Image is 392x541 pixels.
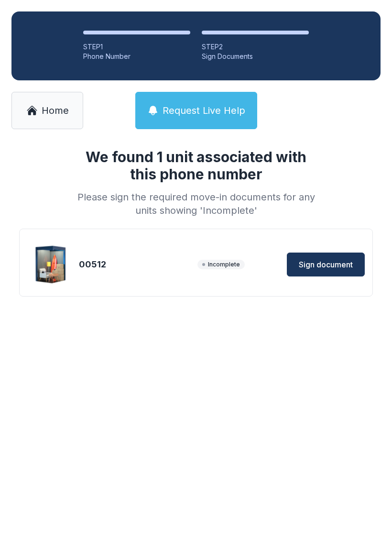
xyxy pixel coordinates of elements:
span: Request Live Help [163,104,245,117]
div: Phone Number [83,52,190,61]
div: STEP 2 [202,42,309,52]
span: Sign document [299,259,353,270]
div: STEP 1 [83,42,190,52]
div: Please sign the required move-in documents for any units showing 'Incomplete' [74,190,318,217]
h1: We found 1 unit associated with this phone number [74,148,318,183]
div: Sign Documents [202,52,309,61]
div: 00512 [79,258,194,271]
span: Home [42,104,69,117]
span: Incomplete [197,260,245,269]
